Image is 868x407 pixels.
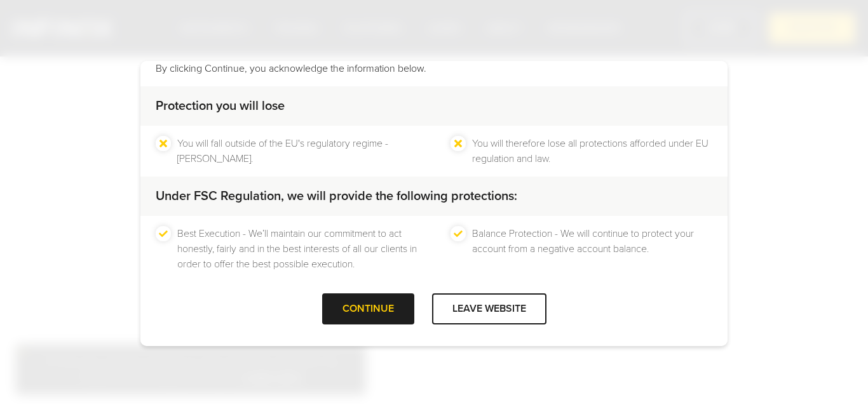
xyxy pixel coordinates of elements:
li: You will fall outside of the EU's regulatory regime - [PERSON_NAME]. [177,136,417,166]
strong: Protection you will lose [156,98,285,114]
li: Best Execution - We’ll maintain our commitment to act honestly, fairly and in the best interests ... [177,226,417,272]
div: LEAVE WEBSITE [432,293,546,324]
li: You will therefore lose all protections afforded under EU regulation and law. [472,136,712,166]
strong: Under FSC Regulation, we will provide the following protections: [156,189,517,204]
li: Balance Protection - We will continue to protect your account from a negative account balance. [472,226,712,272]
p: By clicking Continue, you acknowledge the information below. [156,61,712,76]
div: CONTINUE [322,293,414,324]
